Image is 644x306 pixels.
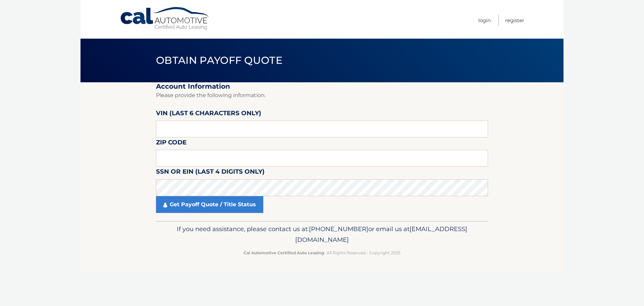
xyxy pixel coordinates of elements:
strong: Cal Automotive Certified Auto Leasing [244,250,324,255]
p: If you need assistance, please contact us at: or email us at [160,224,484,245]
a: Login [478,15,491,26]
span: [PHONE_NUMBER] [309,225,368,233]
p: - All Rights Reserved - Copyright 2025 [160,249,484,256]
label: SSN or EIN (last 4 digits only) [156,167,265,179]
label: VIN (last 6 characters only) [156,108,261,121]
h2: Account Information [156,82,488,91]
span: Obtain Payoff Quote [156,54,282,67]
a: Register [505,15,524,26]
a: Cal Automotive [120,7,210,31]
p: Please provide the following information. [156,91,488,100]
a: Get Payoff Quote / Title Status [156,196,263,213]
label: Zip Code [156,137,186,150]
